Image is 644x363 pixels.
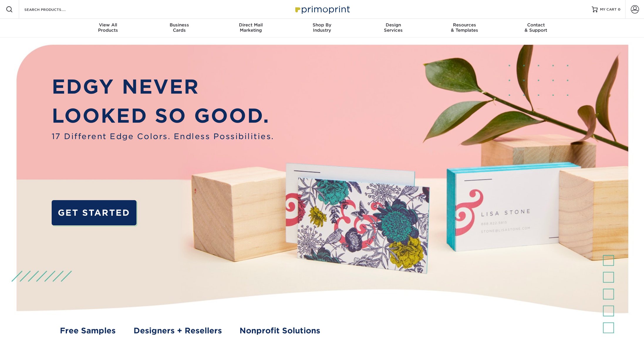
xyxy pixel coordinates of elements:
[215,22,286,28] span: Direct Mail
[293,3,351,16] img: Primoprint
[429,22,500,33] div: & Templates
[500,22,571,33] div: & Support
[52,102,274,131] p: LOOKED SO GOOD.
[358,19,429,38] a: DesignServices
[429,19,500,38] a: Resources& Templates
[286,22,358,28] span: Shop By
[500,19,571,38] a: Contact& Support
[52,72,274,102] p: EDGY NEVER
[24,6,81,13] input: SEARCH PRODUCTS.....
[73,22,144,28] span: View All
[215,19,286,38] a: Direct MailMarketing
[358,22,429,33] div: Services
[500,22,571,28] span: Contact
[240,325,320,336] a: Nonprofit Solutions
[144,22,215,33] div: Cards
[600,7,617,12] span: MY CART
[73,19,144,38] a: View AllProducts
[73,22,144,33] div: Products
[286,22,358,33] div: Industry
[60,325,116,336] a: Free Samples
[358,22,429,28] span: Design
[134,325,222,336] a: Designers + Resellers
[215,22,286,33] div: Marketing
[144,19,215,38] a: BusinessCards
[429,22,500,28] span: Resources
[52,131,274,142] span: 17 Different Edge Colors. Endless Possibilities.
[286,19,358,38] a: Shop ByIndustry
[618,7,621,11] span: 0
[144,22,215,28] span: Business
[52,200,136,226] a: GET STARTED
